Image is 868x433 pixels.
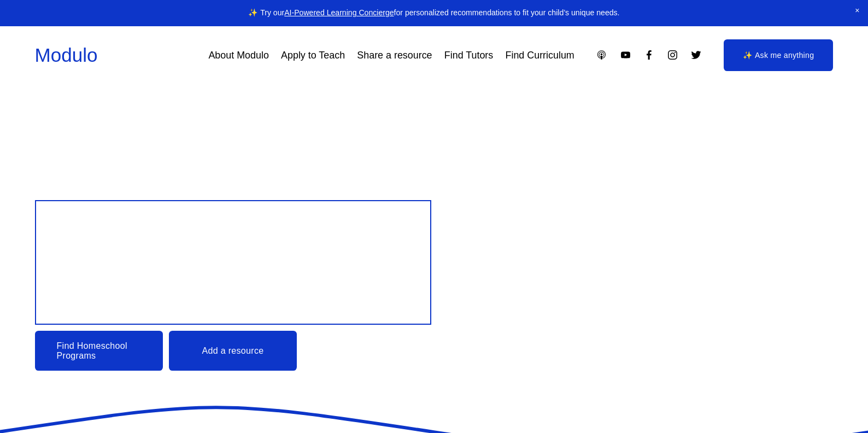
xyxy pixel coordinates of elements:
a: Find Homeschool Programs [35,331,163,371]
a: Share a resource [357,45,432,65]
a: Add a resource [169,331,297,371]
a: Instagram [667,49,678,61]
span: Design your child’s Education [48,215,394,309]
a: Twitter [690,49,702,61]
a: YouTube [620,49,631,61]
a: Apply to Teach [281,45,345,65]
a: Find Curriculum [506,45,574,65]
a: AI-Powered Learning Concierge [284,8,394,17]
a: Apple Podcasts [596,49,607,61]
a: Modulo [35,44,98,66]
a: Facebook [643,49,655,61]
a: ✨ Ask me anything [724,39,833,71]
a: Find Tutors [444,45,494,65]
a: About Modulo [208,45,268,65]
